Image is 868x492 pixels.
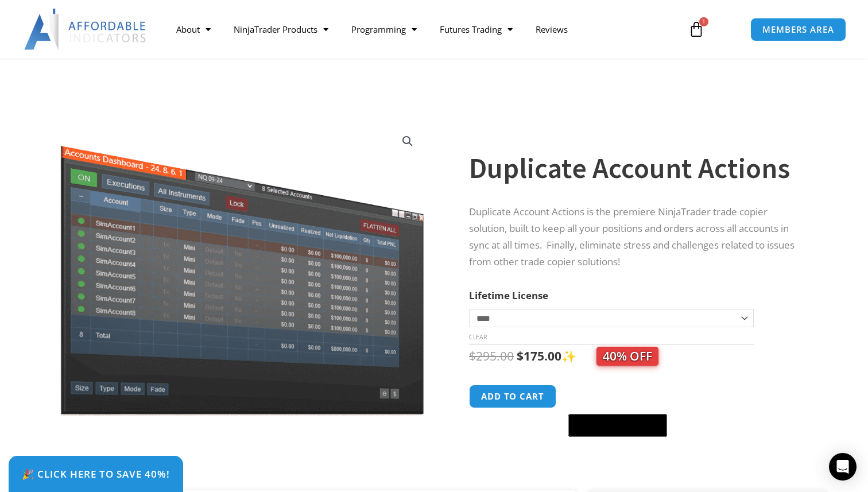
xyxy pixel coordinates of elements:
bdi: 175.00 [517,348,561,364]
span: 1 [699,17,708,26]
span: ✨ [561,348,658,364]
nav: Menu [165,16,677,42]
a: Futures Trading [428,16,524,42]
button: Add to cart [469,385,556,408]
a: Reviews [524,16,579,42]
a: Programming [340,16,428,42]
iframe: PayPal Message 1 [469,444,804,454]
span: 40% OFF [596,347,658,366]
a: MEMBERS AREA [750,18,846,41]
span: MEMBERS AREA [762,25,834,34]
span: 🎉 Click Here to save 40%! [22,469,170,479]
a: NinjaTrader Products [222,16,340,42]
a: 🎉 Click Here to save 40%! [9,456,183,492]
img: LogoAI | Affordable Indicators – NinjaTrader [24,9,148,50]
p: Duplicate Account Actions is the premiere NinjaTrader trade copier solution, built to keep all yo... [469,204,804,270]
a: 1 [671,13,722,46]
span: $ [469,348,476,364]
div: Open Intercom Messenger [829,453,857,481]
a: About [165,16,222,42]
a: View full-screen image gallery [397,131,418,152]
span: $ [517,348,524,364]
label: Lifetime License [469,289,548,302]
a: Clear options [469,333,487,341]
button: Buy with GPay [568,414,667,437]
bdi: 295.00 [469,348,514,364]
iframe: Secure express checkout frame [566,383,669,410]
h1: Duplicate Account Actions [469,148,804,188]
